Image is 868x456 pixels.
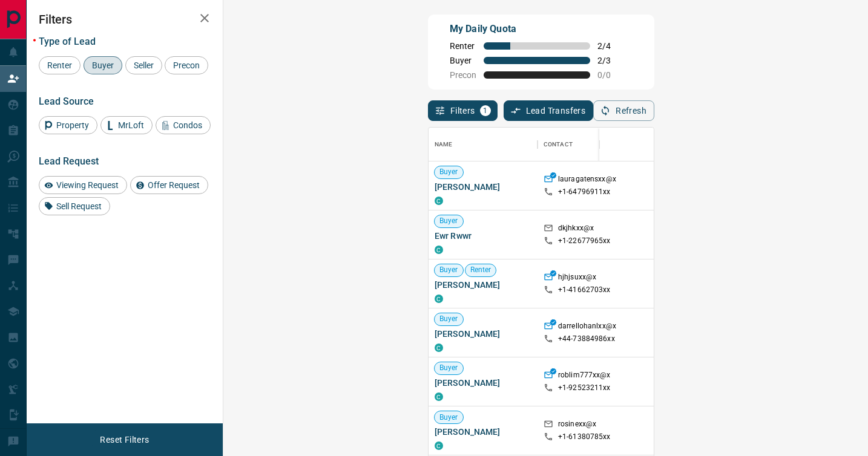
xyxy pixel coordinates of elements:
[558,419,596,432] p: rosinexx@x
[52,120,93,130] span: Property
[165,56,208,74] div: Precon
[558,370,611,383] p: roblim777xx@x
[435,363,463,373] span: Buyer
[558,236,611,246] p: +1- 22677965xx
[481,106,490,115] span: 1
[429,128,538,161] div: Name
[435,392,443,401] div: condos.ca
[558,272,596,285] p: hjhjsuxx@x
[435,295,443,303] div: condos.ca
[39,176,127,194] div: Viewing Request
[435,328,531,340] span: [PERSON_NAME]
[100,116,153,134] div: MrLoft
[52,180,123,190] span: Viewing Request
[558,432,611,442] p: +1- 61380785xx
[39,56,81,74] div: Renter
[39,116,97,134] div: Property
[450,22,624,36] p: My Daily Quota
[435,377,531,389] span: [PERSON_NAME]
[435,181,531,193] span: [PERSON_NAME]
[435,412,463,423] span: Buyer
[558,223,594,236] p: dkjhkxx@x
[558,174,616,187] p: lauragatensxx@x
[435,426,531,438] span: [PERSON_NAME]
[435,265,463,275] span: Buyer
[130,176,208,194] div: Offer Request
[52,201,106,211] span: Sell Request
[435,279,531,291] span: [PERSON_NAME]
[435,197,443,205] div: condos.ca
[435,246,443,254] div: condos.ca
[435,314,463,324] span: Buyer
[435,441,443,450] div: condos.ca
[504,100,594,121] button: Lead Transfers
[130,60,158,70] span: Seller
[39,197,110,215] div: Sell Request
[428,100,498,121] button: Filters1
[558,187,611,197] p: +1- 64796911xx
[143,180,204,190] span: Offer Request
[435,128,453,161] div: Name
[435,230,531,242] span: Ewr Rwwr
[125,56,162,74] div: Seller
[88,60,118,70] span: Buyer
[544,128,573,161] div: Contact
[450,56,476,65] span: Buyer
[538,128,634,161] div: Contact
[39,155,99,167] span: Lead Request
[435,216,463,226] span: Buyer
[92,429,157,450] button: Reset Filters
[597,41,624,51] span: 2 / 4
[597,70,624,80] span: 0 / 0
[169,120,206,130] span: Condos
[435,167,463,177] span: Buyer
[169,60,204,70] span: Precon
[39,36,96,47] span: Type of Lead
[435,344,443,352] div: condos.ca
[558,334,615,344] p: +44- 73884986xx
[558,285,611,295] p: +1- 41662703xx
[39,96,94,107] span: Lead Source
[597,56,624,65] span: 2 / 3
[450,70,476,80] span: Precon
[156,116,211,134] div: Condos
[39,12,211,27] h2: Filters
[450,41,476,51] span: Renter
[558,321,616,334] p: darrellohanlxx@x
[43,60,76,70] span: Renter
[84,56,122,74] div: Buyer
[114,120,148,130] span: MrLoft
[558,383,611,393] p: +1- 92523211xx
[465,265,496,275] span: Renter
[593,100,654,121] button: Refresh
